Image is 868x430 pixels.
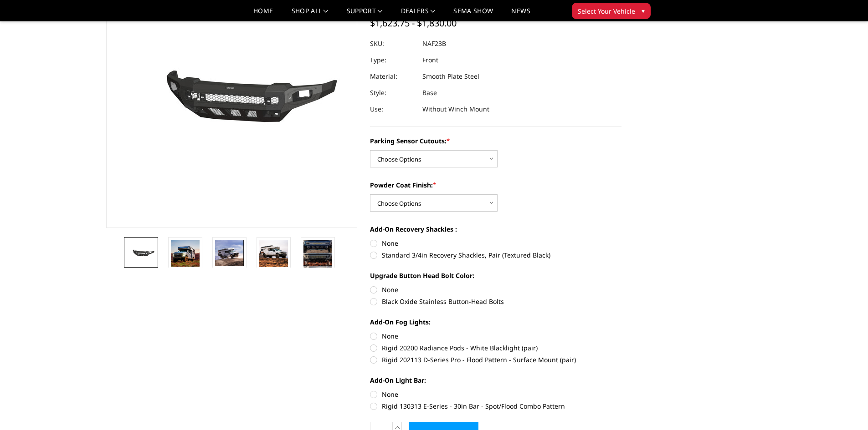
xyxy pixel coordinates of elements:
label: Add-On Light Bar: [370,375,621,385]
dd: NAF23B [422,35,446,52]
label: Black Oxide Stainless Button-Head Bolts [370,297,621,306]
dt: Material: [370,68,416,85]
label: Rigid 20200 Radiance Pods - White Blacklight (pair) [370,343,621,353]
img: 2023-2025 Ford F250-350 - Freedom Series - Base Front Bumper (non-winch) [127,246,155,259]
dd: Without Winch Mount [422,101,489,117]
a: News [511,8,530,21]
span: ▾ [642,6,645,15]
label: Add-On Recovery Shackles : [370,224,621,234]
dd: Smooth Plate Steel [422,68,479,85]
label: Add-On Fog Lights: [370,317,621,327]
dt: Use: [370,101,416,117]
label: None [370,238,621,248]
label: Upgrade Button Head Bolt Color: [370,271,621,280]
label: Parking Sensor Cutouts: [370,136,621,146]
img: Multiple lighting options [303,240,332,279]
label: Standard 3/4in Recovery Shackles, Pair (Textured Black) [370,250,621,260]
img: 2023-2025 Ford F250-350 - Freedom Series - Base Front Bumper (non-winch) [171,240,200,267]
dt: Type: [370,52,416,68]
a: Home [253,8,273,21]
a: SEMA Show [453,8,493,21]
dd: Base [422,85,437,101]
a: Dealers [401,8,436,21]
label: None [370,331,621,341]
a: shop all [292,8,329,21]
label: Rigid 130313 E-Series - 30in Bar - Spot/Flood Combo Pattern [370,401,621,411]
span: Select Your Vehicle [578,6,635,16]
label: None [370,285,621,294]
dt: Style: [370,85,416,101]
label: Rigid 202113 D-Series Pro - Flood Pattern - Surface Mount (pair) [370,355,621,364]
dd: Front [422,52,438,68]
label: None [370,390,621,399]
dt: SKU: [370,35,416,52]
img: 2023-2025 Ford F250-350 - Freedom Series - Base Front Bumper (non-winch) [215,240,244,266]
button: Select Your Vehicle [572,3,651,19]
img: 2023-2025 Ford F250-350 - Freedom Series - Base Front Bumper (non-winch) [259,240,288,267]
label: Powder Coat Finish: [370,180,621,190]
a: Support [347,8,383,21]
span: $1,623.75 - $1,830.00 [370,17,457,29]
